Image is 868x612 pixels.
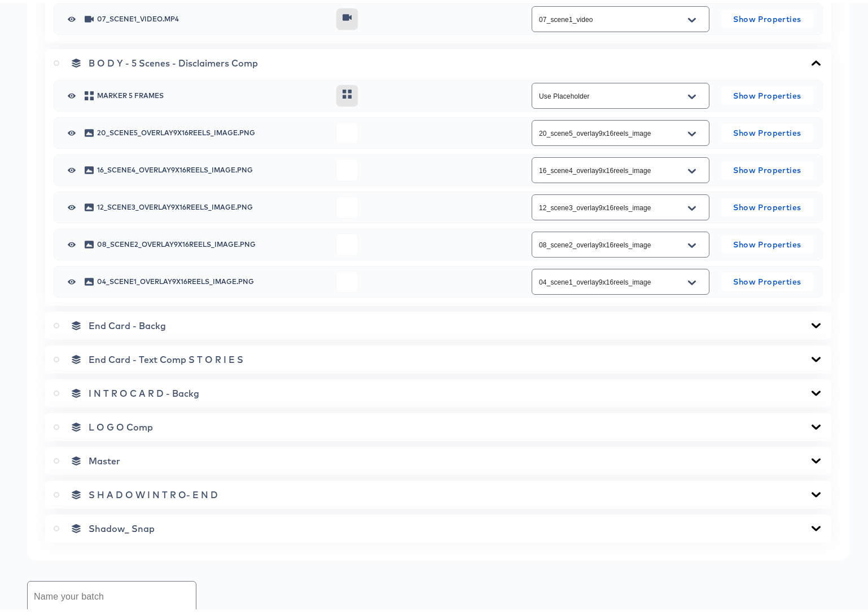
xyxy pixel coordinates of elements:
button: Open [683,122,700,140]
span: Show Properties [726,235,809,249]
button: Open [683,234,700,252]
button: Show Properties [721,7,813,25]
span: I N T R O C A R D - Backg [89,385,199,396]
span: Show Properties [726,198,809,212]
button: Open [683,8,700,26]
span: Show Properties [726,86,809,100]
button: Show Properties [721,158,813,176]
span: Show Properties [726,272,809,286]
span: 12_scene3_overlay9x16reels_image.png [97,201,327,208]
span: 20_scene5_overlay9x16reels_image.png [97,127,327,134]
button: Show Properties [721,270,813,288]
span: Master [89,453,120,464]
span: B O D Y - 5 Scenes - Disclaimers Comp [89,55,258,66]
span: 16_scene4_overlay9x16reels_image.png [97,164,327,171]
span: End Card - Backg [89,317,166,329]
span: Show Properties [726,10,809,24]
button: Show Properties [721,121,813,139]
span: 04_scene1_overlay9x16reels_image.png [97,276,327,282]
button: Show Properties [721,196,813,214]
span: Show Properties [726,161,809,175]
span: 08_scene2_overlay9x16reels_image.png [97,238,327,245]
button: Open [683,197,700,215]
button: Open [683,85,700,103]
span: L O G O Comp [89,419,153,430]
span: 07_scene1_video.mp4 [97,13,327,20]
button: Open [683,271,700,289]
button: Open [683,159,700,178]
span: Shadow_ Snap [89,520,155,531]
span: Show Properties [726,123,809,138]
button: Show Properties [721,233,813,251]
span: marker 5 Frames [97,90,327,96]
span: End Card - Text Comp S T O R I E S [89,351,243,362]
button: Show Properties [721,84,813,102]
span: S H A D O W I N T R O- E N D [89,486,218,498]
